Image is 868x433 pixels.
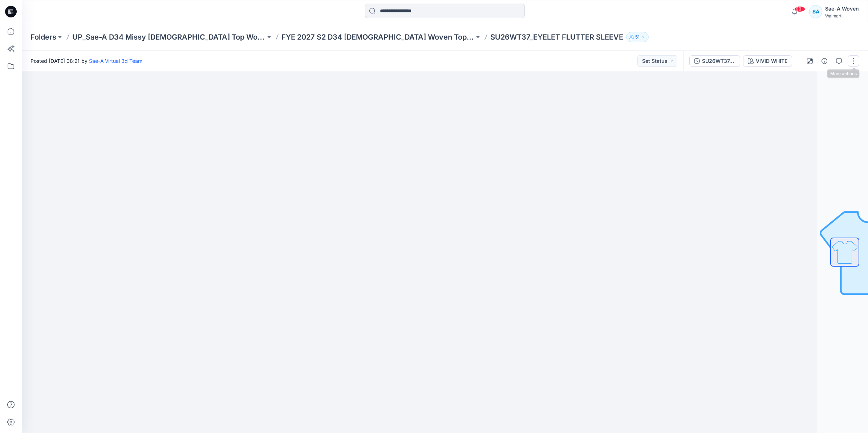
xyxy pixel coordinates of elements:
[72,32,265,42] a: UP_Sae-A D34 Missy [DEMOGRAPHIC_DATA] Top Woven
[831,238,859,266] img: All colorways
[689,55,740,67] button: SU26WT37_Rev1_Full Colorways
[31,57,142,65] span: Posted [DATE] 08:21 by
[281,32,475,42] a: FYE 2027 S2 D34 [DEMOGRAPHIC_DATA] Woven Tops - Sae-A
[819,55,830,67] button: Details
[825,13,859,19] div: Walmart
[794,6,805,12] span: 99+
[626,32,649,42] button: 51
[756,57,787,65] div: VIVID WHITE
[490,32,623,42] p: SU26WT37_EYELET FLUTTER SLEEVE
[31,32,56,42] a: Folders
[635,33,640,41] p: 51
[809,5,822,18] div: SA
[825,4,859,13] div: Sae-A Woven
[743,55,792,67] button: VIVID WHITE
[89,58,142,64] a: Sae-A Virtual 3d Team
[702,57,735,65] div: SU26WT37_Rev1_Full Colorways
